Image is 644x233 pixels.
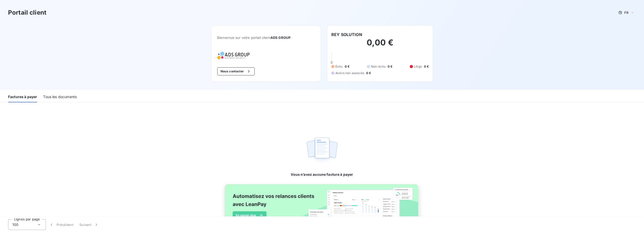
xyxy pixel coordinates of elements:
[76,219,102,230] button: Suivant
[345,64,350,69] span: 0 €
[624,11,628,15] span: FR
[331,32,362,38] h6: REY SOLUTION
[217,52,250,59] img: Company logo
[12,222,18,227] span: 100
[271,36,290,40] span: ADS GROUP
[8,92,37,102] div: Factures à payer
[414,64,422,69] span: Litige
[388,64,392,69] span: 0 €
[8,8,46,17] h3: Portail client
[43,92,77,102] div: Tous les documents
[335,71,364,75] span: Avoirs non associés
[217,67,255,75] button: Nous contacter
[331,38,429,53] h2: 0,00 €
[291,172,353,177] span: Vous n’avez aucune facture à payer
[217,36,315,40] span: Bienvenue sur votre portail client .
[306,135,338,166] img: empty state
[424,64,429,69] span: 0 €
[331,60,333,64] span: 0
[335,64,343,69] span: Échu
[366,71,371,75] span: 0 €
[371,64,386,69] span: Non-échu
[46,219,76,230] button: Précédent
